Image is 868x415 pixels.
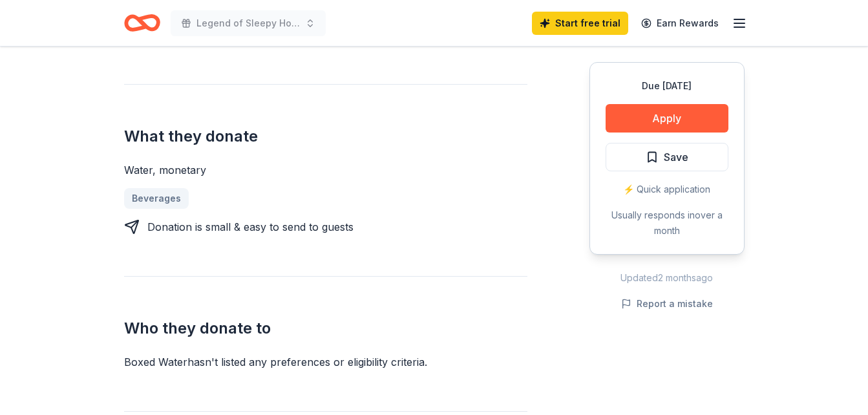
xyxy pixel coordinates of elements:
[606,207,728,239] div: Usually responds in over a month
[633,12,726,35] a: Earn Rewards
[606,182,728,197] div: ⚡️ Quick application
[124,126,527,147] h2: What they donate
[621,296,713,312] button: Report a mistake
[171,10,326,36] button: Legend of Sleepy Hollow
[124,188,189,209] a: Beverages
[532,12,628,35] a: Start free trial
[124,162,527,178] div: Water, monetary
[589,270,745,286] div: Updated 2 months ago
[124,354,527,370] div: Boxed Water hasn ' t listed any preferences or eligibility criteria.
[606,143,728,171] button: Save
[196,16,300,31] span: Legend of Sleepy Hollow
[606,78,728,94] div: Due [DATE]
[124,8,160,38] a: Home
[124,318,527,339] h2: Who they donate to
[147,219,354,235] div: Donation is small & easy to send to guests
[606,104,728,133] button: Apply
[664,149,688,165] span: Save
